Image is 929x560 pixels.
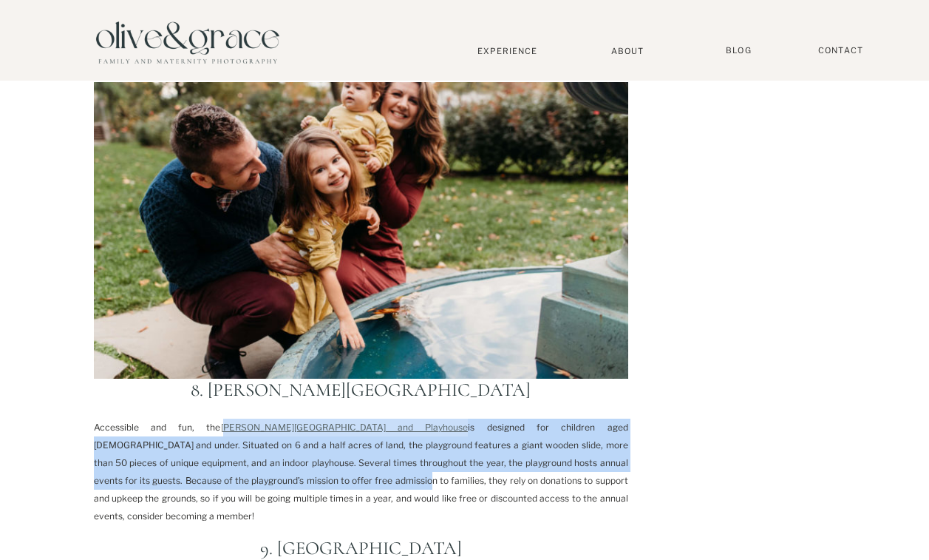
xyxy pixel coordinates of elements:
p: Accessible and fun, the is designed for children aged [DEMOGRAPHIC_DATA] and under. Situated on 6... [94,419,628,525]
a: Experience [459,46,557,56]
h2: 9. [GEOGRAPHIC_DATA] [94,537,628,559]
a: Contact [811,45,871,56]
a: BLOG [721,45,758,56]
a: About [605,46,650,55]
h2: 8. [PERSON_NAME][GEOGRAPHIC_DATA] [94,379,628,401]
a: [PERSON_NAME][GEOGRAPHIC_DATA] and Playhouse [221,422,469,433]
